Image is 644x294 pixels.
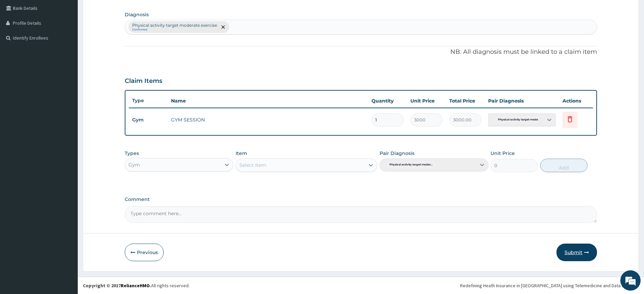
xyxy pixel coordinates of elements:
[485,94,559,108] th: Pair Diagnosis
[111,3,127,20] div: Minimize live chat window
[125,244,164,261] button: Previous
[460,282,639,289] div: Redefining Heath Insurance in [GEOGRAPHIC_DATA] using Telemedicine and Data Science!
[446,94,485,108] th: Total Price
[121,282,150,289] a: RelianceHMO
[125,48,597,56] p: NB: All diagnosis must be linked to a claim item
[168,113,368,127] td: GYM SESSION
[3,185,129,208] textarea: Type your message and hit 'Enter'
[540,159,588,172] button: Add
[125,151,139,156] label: Types
[129,94,168,107] th: Type
[168,94,368,108] th: Name
[556,244,597,261] button: Submit
[236,150,247,157] label: Item
[491,150,515,157] label: Unit Price
[35,38,114,47] div: Chat with us now
[13,34,27,51] img: d_794563401_company_1708531726252_794563401
[380,150,414,157] label: Pair Diagnosis
[407,94,446,108] th: Unit Price
[559,94,593,108] th: Actions
[368,94,407,108] th: Quantity
[39,85,93,154] span: We're online!
[125,11,149,18] label: Diagnosis
[125,197,597,202] label: Comment
[125,77,162,85] h3: Claim Items
[239,162,266,168] div: Select Item
[128,161,140,168] div: Gym
[83,282,151,289] strong: Copyright © 2017 .
[129,114,168,126] td: Gym
[78,277,644,294] footer: All rights reserved.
